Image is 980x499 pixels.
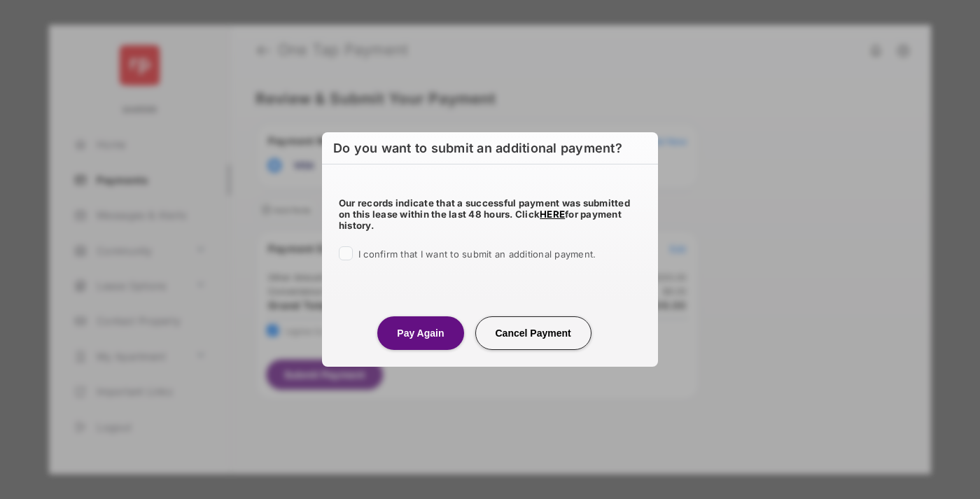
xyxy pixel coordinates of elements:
[358,248,596,260] span: I confirm that I want to submit an additional payment.
[377,316,463,350] button: Pay Again
[475,316,591,350] button: Cancel Payment
[540,209,565,220] a: HERE
[339,197,641,231] h5: Our records indicate that a successful payment was submitted on this lease within the last 48 hou...
[322,132,658,164] h6: Do you want to submit an additional payment?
